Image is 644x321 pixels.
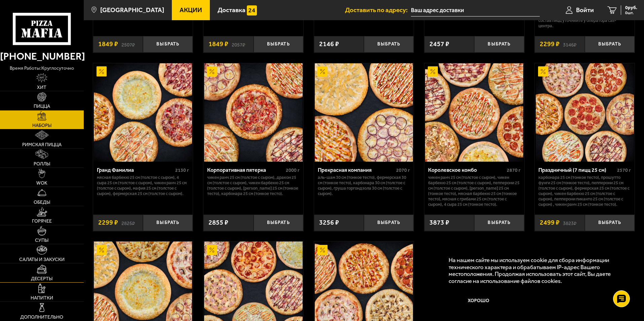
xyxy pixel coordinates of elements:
[428,175,521,207] p: Чикен Ранч 25 см (толстое с сыром), Чикен Барбекю 25 см (толстое с сыром), Пепперони 25 см (толст...
[318,167,395,173] div: Прекрасная компания
[286,167,300,173] span: 2000 г
[317,245,328,255] img: Акционный
[37,85,46,90] span: Хит
[203,63,303,162] a: АкционныйКорпоративная пятерка
[36,181,47,186] span: WOK
[625,5,637,10] span: 0 руб.
[35,238,48,243] span: Супы
[98,41,118,47] span: 1849 ₽
[563,219,576,226] s: 3823 ₽
[536,63,634,162] img: Праздничный (7 пицц 25 см)
[204,63,302,162] img: Корпоративная пятерка
[429,41,449,47] span: 2457 ₽
[97,245,107,255] img: Акционный
[585,36,635,53] button: Выбрать
[428,167,505,173] div: Королевское комбо
[507,167,521,173] span: 2870 г
[254,36,303,53] button: Выбрать
[207,245,217,255] img: Акционный
[19,257,65,262] span: Салаты и закуски
[209,41,228,47] span: 1849 ₽
[474,215,524,231] button: Выбрать
[540,219,560,226] span: 2499 ₽
[34,104,50,109] span: Пицца
[207,167,284,173] div: Корпоративная пятерка
[254,215,303,231] button: Выбрать
[411,4,540,17] input: Ваш адрес доставки
[97,167,174,173] div: Гранд Фамилиа
[34,162,50,166] span: Роллы
[364,215,414,231] button: Выбрать
[100,7,164,13] span: [GEOGRAPHIC_DATA]
[585,215,635,231] button: Выбрать
[428,66,438,76] img: Акционный
[449,257,624,285] p: На нашем сайте мы используем cookie для сбора информации технического характера и обрабатываем IP...
[93,63,193,162] a: АкционныйГранд Фамилиа
[396,167,410,173] span: 2070 г
[20,315,63,320] span: Дополнительно
[207,175,300,196] p: Чикен Ранч 25 см (толстое с сыром), Дракон 25 см (толстое с сыром), Чикен Барбекю 25 см (толстое ...
[364,36,414,53] button: Выбрать
[232,41,245,47] s: 2057 ₽
[22,142,62,147] span: Римская пицца
[538,175,631,207] p: Карбонара 25 см (тонкое тесто), Прошутто Фунги 25 см (тонкое тесто), Пепперони 25 см (толстое с с...
[625,11,637,15] span: 0 шт.
[319,41,339,47] span: 2146 ₽
[315,63,413,162] img: Прекрасная компания
[121,219,135,226] s: 2825 ₽
[345,7,411,13] span: Доставить по адресу:
[538,66,548,76] img: Акционный
[32,123,51,128] span: Наборы
[143,36,193,53] button: Выбрать
[424,63,524,162] a: АкционныйКоролевское комбо
[576,7,594,13] span: Войти
[319,219,339,226] span: 3256 ₽
[535,63,635,162] a: АкционныйПраздничный (7 пицц 25 см)
[143,215,193,231] button: Выбрать
[474,36,524,53] button: Выбрать
[209,219,228,226] span: 2855 ₽
[247,5,257,15] img: 15daf4d41897b9f0e9f617042186c801.svg
[97,175,189,196] p: Мясная Барбекю 25 см (толстое с сыром), 4 сыра 25 см (толстое с сыром), Чикен Ранч 25 см (толстое...
[538,167,615,173] div: Праздничный (7 пицц 25 см)
[175,167,189,173] span: 2130 г
[32,219,52,224] span: Горячее
[314,63,414,162] a: АкционныйПрекрасная компания
[207,66,217,76] img: Акционный
[425,63,523,162] img: Королевское комбо
[31,296,53,300] span: Напитки
[94,63,192,162] img: Гранд Фамилиа
[34,200,50,205] span: Обеды
[318,175,410,196] p: Аль-Шам 30 см (тонкое тесто), Фермерская 30 см (тонкое тесто), Карбонара 30 см (толстое с сыром),...
[429,219,449,226] span: 3873 ₽
[97,66,107,76] img: Акционный
[317,66,328,76] img: Акционный
[563,41,576,47] s: 3146 ₽
[449,291,509,311] button: Хорошо
[218,7,245,13] span: Доставка
[540,41,560,47] span: 2299 ₽
[180,7,202,13] span: Акции
[31,277,52,281] span: Десерты
[98,219,118,226] span: 2299 ₽
[121,41,135,47] s: 2507 ₽
[617,167,631,173] span: 2570 г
